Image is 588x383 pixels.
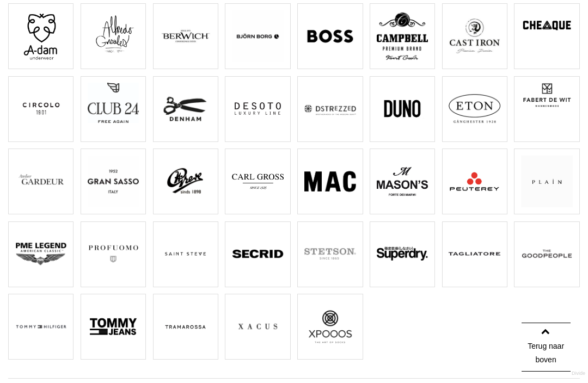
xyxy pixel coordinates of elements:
a: SUPERDRY [370,221,435,287]
a: Berwich [153,3,218,69]
a: Plain [514,149,579,214]
img: MAC [304,156,356,207]
a: PROFUOMO [81,221,146,287]
img: Plain [521,156,573,207]
img: DENHAM [160,83,211,134]
a: GROSS [225,149,290,214]
a: Duno [370,76,435,142]
img: TOMMY HILFIGER [15,301,67,353]
img: STETSON [304,228,356,280]
img: SECRID [232,228,284,280]
a: Club 24 [81,76,146,142]
img: GROSS [232,156,284,207]
img: BOSS [304,10,356,62]
img: Cheaque [521,10,573,41]
img: CAST IRON [449,10,500,62]
img: Berwich [160,10,211,62]
a: PME LEGEND [8,221,73,287]
a: Circolo [8,76,73,142]
img: Tramarossa [160,301,211,353]
img: GARDEUR [15,156,67,207]
img: PME LEGEND [15,228,67,280]
a: Terug naar boven [522,323,571,372]
img: ETON [449,83,500,134]
img: SUPERDRY [377,228,428,280]
a: Xacus [225,294,290,360]
img: Xacus [232,301,284,353]
a: A-DAM [8,3,73,69]
a: XPOOOS [297,294,363,360]
img: Circolo [15,83,67,134]
a: Saint Steve [153,221,218,287]
a: Dstrezzed [297,76,363,142]
img: FABERT DE WIT [521,83,573,107]
a: PEUTEREY [442,149,507,214]
a: DENHAM [153,76,218,142]
a: TOMMY JEANS [81,294,146,360]
a: MAC [297,149,363,214]
img: A-DAM [15,10,67,62]
a: Masons [370,149,435,214]
img: GRAN SASSO [88,156,139,207]
a: ETON [442,76,507,142]
a: STETSON [297,221,363,287]
a: BJÖRN BORG [225,3,290,69]
img: XPOOOS [304,301,356,353]
img: PEUTEREY [449,156,500,207]
img: GREVE [160,156,211,207]
img: BJÖRN BORG [232,10,284,62]
a: SECRID [225,221,290,287]
a: Campbell [370,3,435,69]
a: BOSS [297,3,363,69]
a: GREVE [153,149,218,214]
a: The Goodpeople [514,221,579,287]
img: Club 24 [88,83,139,123]
img: Campbell [377,10,428,62]
a: Alfredo Gonzales [81,3,146,69]
img: PROFUOMO [88,228,139,280]
img: The Goodpeople [521,228,573,280]
img: Dstrezzed [304,83,356,134]
img: Alfredo Gonzales [88,10,139,56]
a: FABERT DE WIT [514,76,579,142]
a: Cheaque [514,3,579,69]
img: TOMMY JEANS [88,301,139,353]
a: GARDEUR [8,149,73,214]
img: Masons [377,156,428,207]
a: Desoto [225,76,290,142]
a: Tramarossa [153,294,218,360]
a: CAST IRON [442,3,507,69]
a: GRAN SASSO [81,149,146,214]
img: Duno [377,83,428,134]
img: Tagliatore [449,228,500,280]
img: Desoto [232,83,284,134]
img: Saint Steve [160,228,211,280]
a: Tagliatore [442,221,507,287]
a: TOMMY HILFIGER [8,294,73,360]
